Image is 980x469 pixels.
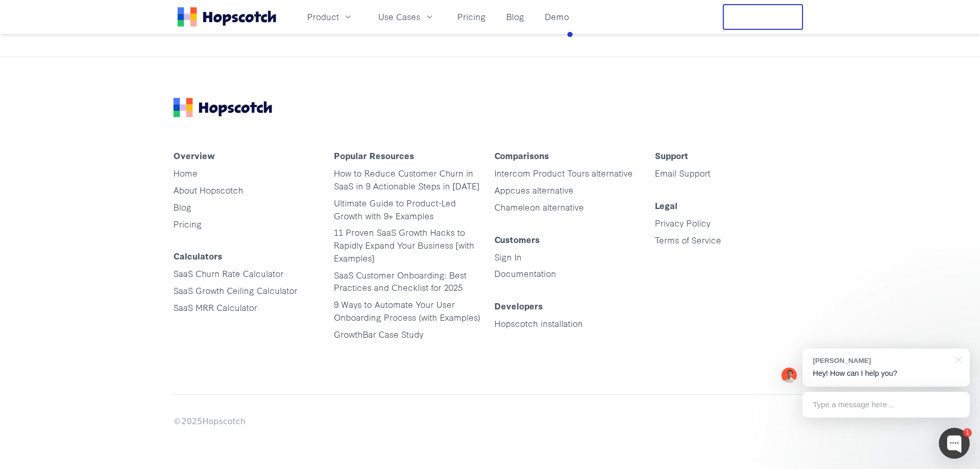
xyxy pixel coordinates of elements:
a: SaaS Customer Onboarding: Best Practices and Checklist for 2025 [334,269,467,293]
a: Privacy Policy [655,217,710,229]
a: SaaS Growth Ceiling Calculator [173,284,297,296]
a: Blog [502,8,528,25]
a: About Hopscotch [173,184,243,196]
a: How to Reduce Customer Churn in SaaS in 9 Actionable Steps in [DATE] [334,167,479,192]
a: 9 Ways to Automate Your User Onboarding Process (with Examples) [334,298,480,323]
a: 11 Proven SaaS Growth Hacks to Rapidly Expand Your Business [with Examples] [334,226,474,264]
a: Intercom Product Tours alternative [494,167,633,179]
a: Home [177,7,276,27]
a: Demo [541,8,573,25]
h4: Customers [494,234,647,251]
button: Use Cases [372,8,441,25]
h4: Support [655,150,807,167]
a: Appcues alternative [494,184,574,196]
a: Pricing [173,218,202,230]
h4: Comparisons [494,150,647,167]
h4: Overview [173,150,326,167]
div: © 2025 Hopscotch [173,415,807,428]
span: Use Cases [378,10,420,23]
button: Free Trial [723,4,803,30]
div: Type a message here... [803,392,970,418]
h4: Legal [655,200,807,217]
a: GrowthBar Case Study [334,328,423,340]
div: [PERSON_NAME] [813,356,949,366]
button: Product [301,8,360,25]
div: 1 [963,428,972,437]
a: Home [173,167,198,179]
span: Product [307,10,339,23]
a: SaaS Churn Rate Calculator [173,267,283,279]
a: Ultimate Guide to Product-Led Growth with 9+ Examples [334,197,456,221]
a: Chameleon alternative [494,201,584,213]
a: Email Support [655,167,710,179]
a: Pricing [453,8,490,25]
a: Hopscotch installation [494,317,583,329]
a: Terms of Service [655,234,721,246]
a: Sign In [494,251,522,263]
img: Mark Spera [781,368,797,383]
p: Hey! How can I help you? [813,368,959,379]
h4: Popular Resources [334,150,486,167]
a: Blog [173,201,191,213]
a: SaaS MRR Calculator [173,301,257,313]
h4: Developers [494,301,647,317]
h4: Calculators [173,251,326,267]
a: Documentation [494,267,556,279]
